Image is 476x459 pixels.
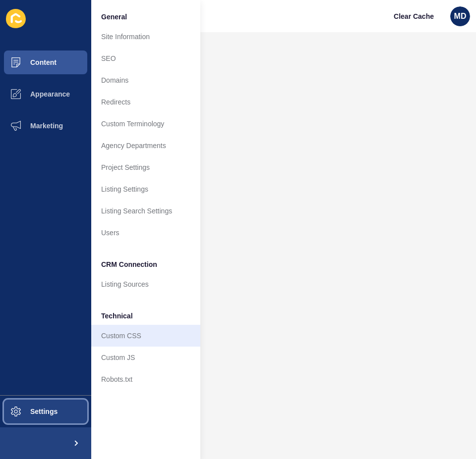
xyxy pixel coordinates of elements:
[385,6,442,26] button: Clear Cache
[91,273,200,295] a: Listing Sources
[101,311,133,321] span: Technical
[91,91,200,113] a: Redirects
[91,200,200,222] a: Listing Search Settings
[454,11,467,21] span: MD
[394,11,434,21] span: Clear Cache
[91,135,200,156] a: Agency Departments
[91,347,200,368] a: Custom JS
[91,156,200,178] a: Project Settings
[101,259,157,269] span: CRM Connection
[91,69,200,91] a: Domains
[91,26,200,48] a: Site Information
[91,325,200,347] a: Custom CSS
[91,368,200,390] a: Robots.txt
[91,178,200,200] a: Listing Settings
[91,113,200,135] a: Custom Terminology
[91,222,200,244] a: Users
[91,48,200,69] a: SEO
[101,12,127,22] span: General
